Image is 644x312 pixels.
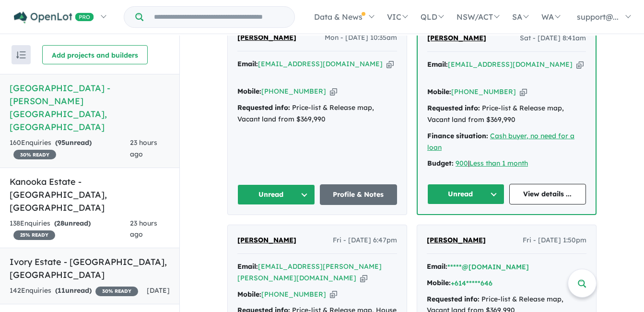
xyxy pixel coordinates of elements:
[147,286,170,295] span: [DATE]
[42,45,148,64] button: Add projects and builders
[237,290,261,299] strong: Mobile:
[237,102,397,125] div: Price-list & Release map, Vacant land from $369,990
[320,184,398,205] a: Profile & Notes
[509,184,586,204] a: View details ...
[55,286,92,295] strong: ( unread)
[261,87,326,96] a: [PHONE_NUMBER]
[130,219,157,239] span: 23 hours ago
[451,87,516,96] a: [PHONE_NUMBER]
[58,138,65,147] span: 95
[237,103,290,112] strong: Requested info:
[456,159,468,168] a: 900
[145,7,293,27] input: Try estate name, suburb, builder or developer
[330,289,337,300] button: Copy
[427,236,486,244] span: [PERSON_NAME]
[10,82,170,133] h5: [GEOGRAPHIC_DATA] - [PERSON_NAME][GEOGRAPHIC_DATA] , [GEOGRAPHIC_DATA]
[258,60,383,68] a: [EMAIL_ADDRESS][DOMAIN_NAME]
[427,104,480,112] strong: Requested info:
[386,59,394,69] button: Copy
[10,285,138,297] div: 142 Enquir ies
[520,33,586,44] span: Sat - [DATE] 8:41am
[427,184,504,204] button: Unread
[469,159,528,168] a: Less than 1 month
[10,255,170,281] h5: Ivory Estate - [GEOGRAPHIC_DATA] , [GEOGRAPHIC_DATA]
[13,230,55,240] span: 25 % READY
[95,287,138,296] span: 30 % READY
[58,286,65,295] span: 11
[427,158,586,169] div: |
[330,86,337,96] button: Copy
[427,132,488,140] strong: Finance situation:
[427,87,451,96] strong: Mobile:
[577,12,619,22] span: support@...
[54,219,91,228] strong: ( unread)
[10,175,170,214] h5: Kanooka Estate - [GEOGRAPHIC_DATA] , [GEOGRAPHIC_DATA]
[237,33,296,42] span: [PERSON_NAME]
[427,262,447,271] strong: Email:
[427,278,451,287] strong: Mobile:
[261,290,326,299] a: [PHONE_NUMBER]
[427,295,480,303] strong: Requested info:
[427,132,574,152] a: Cash buyer, no need for a loan
[14,12,94,24] img: Openlot PRO Logo White
[16,51,26,59] img: sort.svg
[325,32,397,44] span: Mon - [DATE] 10:35am
[427,235,486,246] a: [PERSON_NAME]
[237,32,296,44] a: [PERSON_NAME]
[55,138,92,147] strong: ( unread)
[10,218,130,241] div: 138 Enquir ies
[13,150,56,159] span: 30 % READY
[57,219,64,228] span: 28
[520,87,527,97] button: Copy
[237,262,258,271] strong: Email:
[360,273,367,283] button: Copy
[237,262,382,282] a: [EMAIL_ADDRESS][PERSON_NAME][PERSON_NAME][DOMAIN_NAME]
[237,236,296,244] span: [PERSON_NAME]
[576,60,584,70] button: Copy
[427,60,448,69] strong: Email:
[427,33,486,44] a: [PERSON_NAME]
[448,60,573,69] a: [EMAIL_ADDRESS][DOMAIN_NAME]
[10,137,130,160] div: 160 Enquir ies
[237,235,296,246] a: [PERSON_NAME]
[237,87,261,96] strong: Mobile:
[427,103,586,126] div: Price-list & Release map, Vacant land from $369,990
[427,159,454,168] strong: Budget:
[333,235,397,246] span: Fri - [DATE] 6:47pm
[237,184,315,205] button: Unread
[237,60,258,68] strong: Email:
[130,138,157,158] span: 23 hours ago
[427,34,486,42] span: [PERSON_NAME]
[523,235,586,246] span: Fri - [DATE] 1:50pm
